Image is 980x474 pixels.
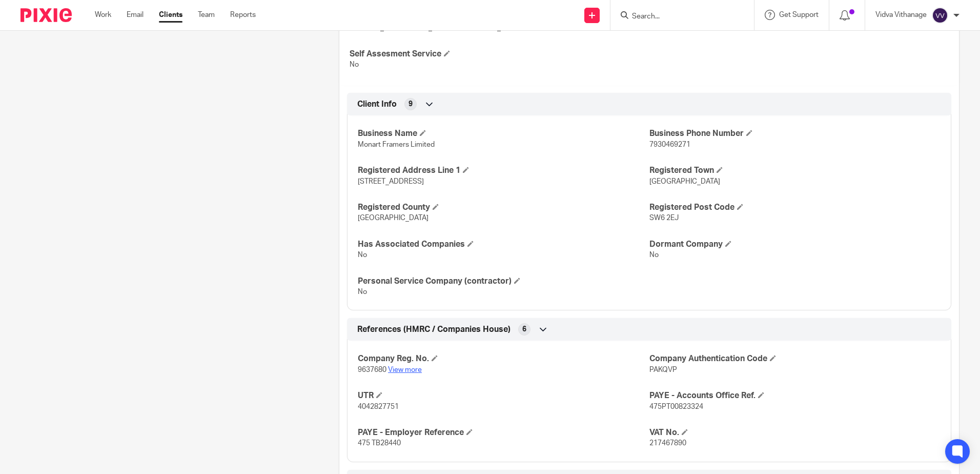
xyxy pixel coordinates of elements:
span: References (HMRC / Companies House) [357,324,511,335]
a: Team [198,10,215,20]
span: 6 [522,324,526,334]
input: Search [631,12,723,22]
span: No [358,288,367,295]
a: Email [127,10,144,20]
span: No [350,61,359,68]
span: [GEOGRAPHIC_DATA] [358,214,428,222]
a: Work [95,10,111,20]
a: Clients [159,10,182,20]
span: Client Info [357,99,397,110]
span: 475PT00823324 [649,403,703,410]
h4: PAYE - Accounts Office Ref. [649,390,941,401]
span: No [649,251,659,259]
h4: Registered County [358,202,649,213]
span: 217467890 [649,440,686,447]
h4: Company Authentication Code [649,353,941,364]
span: 9637680 [358,366,386,373]
span: Get Support [779,11,819,18]
a: View more [388,366,422,373]
img: svg%3E [932,7,948,24]
p: Vidva Vithanage [875,10,927,20]
h4: Dormant Company [649,239,941,250]
span: [STREET_ADDRESS] [358,178,424,185]
span: 9 [409,99,413,109]
span: 475 TB28440 [358,440,401,447]
h4: UTR [358,390,649,401]
a: Reports [230,10,256,20]
span: PAKQVP [649,366,677,373]
span: SW6 2EJ [649,214,679,222]
h4: Business Phone Number [649,128,941,139]
h4: Company Reg. No. [358,353,649,364]
span: [GEOGRAPHIC_DATA] [649,178,720,185]
h4: Personal Service Company (contractor) [358,276,649,287]
span: Monart Framers Limited [358,141,435,148]
h4: Self Assesment Service [350,49,649,60]
span: 7930469271 [649,141,690,148]
span: No [358,251,367,259]
h4: Business Name [358,128,649,139]
h4: Registered Address Line 1 [358,165,649,176]
h4: Registered Post Code [649,202,941,213]
h4: VAT No. [649,427,941,438]
span: 4042827751 [358,403,399,410]
h4: Registered Town [649,165,941,176]
h4: Has Associated Companies [358,239,649,250]
img: Pixie [21,8,72,22]
h4: PAYE - Employer Reference [358,427,649,438]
